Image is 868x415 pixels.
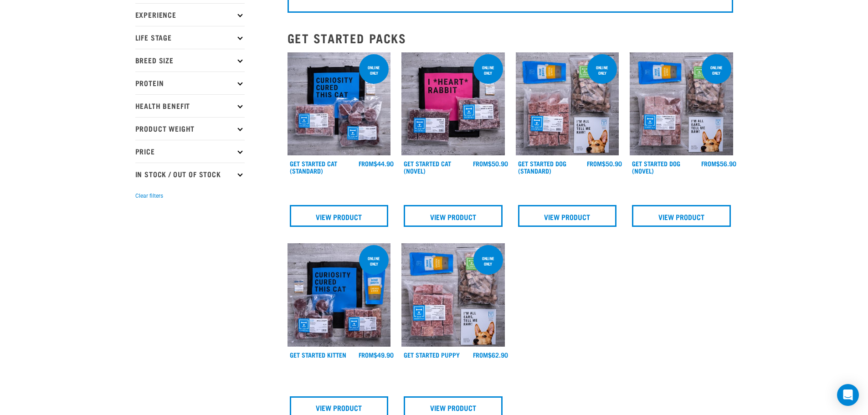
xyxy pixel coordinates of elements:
span: FROM [473,162,488,165]
div: online only [359,61,389,80]
span: FROM [587,162,602,165]
a: Get Started Kitten [290,353,346,356]
p: Protein [135,72,245,94]
a: Get Started Puppy [404,353,460,356]
p: Experience [135,3,245,26]
img: NSP Kitten Update [288,243,391,347]
a: Get Started Dog (Novel) [632,162,680,172]
img: NSP Dog Novel Update [630,52,733,156]
a: View Product [404,205,503,227]
p: Breed Size [135,49,245,72]
a: View Product [518,205,617,227]
img: NPS Puppy Update [401,243,505,347]
p: Life Stage [135,26,245,49]
div: $62.90 [473,351,508,359]
div: $50.90 [587,160,622,167]
img: NSP Dog Standard Update [516,52,619,156]
button: Clear filters [135,192,163,200]
div: online only [473,61,503,80]
span: FROM [473,353,488,356]
p: In Stock / Out Of Stock [135,163,245,185]
span: FROM [359,162,374,165]
a: View Product [290,205,389,227]
img: Assortment Of Raw Essential Products For Cats Including, Blue And Black Tote Bag With "Curiosity ... [288,52,391,156]
a: Get Started Cat (Standard) [290,162,337,172]
a: Get Started Cat (Novel) [404,162,451,172]
p: Product Weight [135,117,245,140]
span: FROM [359,353,374,356]
p: Health Benefit [135,94,245,117]
h2: Get Started Packs [288,31,733,45]
div: $50.90 [473,160,508,167]
div: Open Intercom Messenger [837,384,859,406]
div: $56.90 [701,160,736,167]
a: Get Started Dog (Standard) [518,162,566,172]
div: online only [702,61,731,80]
a: View Product [632,205,731,227]
div: online only [587,61,617,80]
img: Assortment Of Raw Essential Products For Cats Including, Pink And Black Tote Bag With "I *Heart* ... [401,52,505,156]
div: $44.90 [359,160,394,167]
div: $49.90 [359,351,394,359]
div: online only [359,251,389,271]
span: FROM [701,162,716,165]
p: Price [135,140,245,163]
div: online only [473,251,503,271]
